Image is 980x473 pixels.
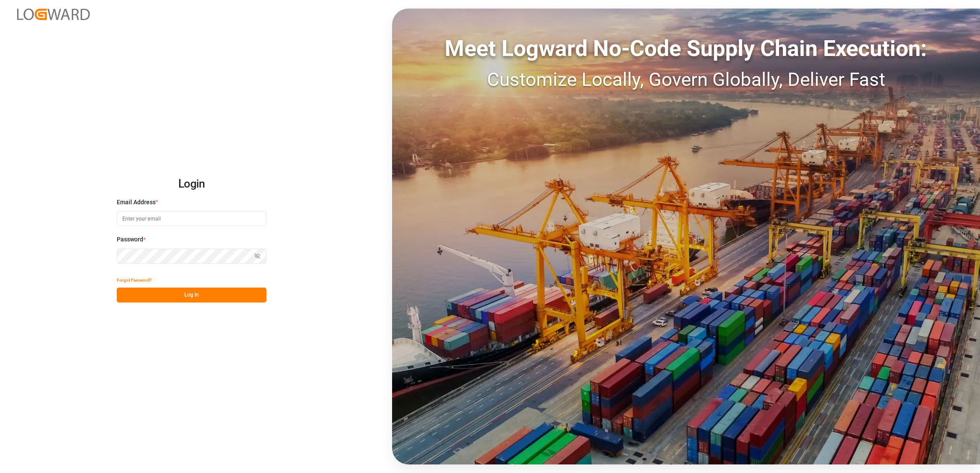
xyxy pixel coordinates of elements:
[117,198,156,207] span: Email Address
[117,170,266,198] h2: Login
[392,32,980,65] div: Meet Logward No-Code Supply Chain Execution:
[117,288,266,303] button: Log In
[17,9,90,20] img: Logward_new_orange.png
[117,235,143,244] span: Password
[117,211,266,226] input: Enter your email
[117,273,152,288] button: Forgot Password?
[392,65,980,94] div: Customize Locally, Govern Globally, Deliver Fast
